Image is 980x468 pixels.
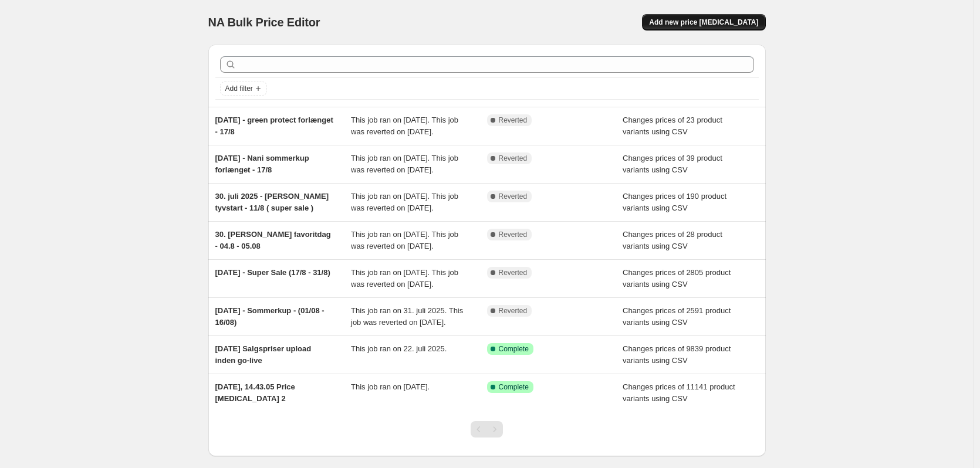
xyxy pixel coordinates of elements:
span: Changes prices of 23 product variants using CSV [623,116,722,136]
span: [DATE], 14.43.05 Price [MEDICAL_DATA] 2 [215,382,295,403]
button: Add new price [MEDICAL_DATA] [642,14,765,30]
span: This job ran on [DATE]. This job was reverted on [DATE]. [351,116,458,136]
span: Changes prices of 9839 product variants using CSV [623,344,731,365]
span: This job ran on [DATE]. This job was reverted on [DATE]. [351,154,458,174]
span: Reverted [499,268,528,277]
span: Reverted [499,230,528,239]
span: Changes prices of 28 product variants using CSV [623,230,722,250]
span: [DATE] - Sommerkup - (01/08 - 16/08) [215,306,325,327]
span: 30. [PERSON_NAME] favoritdag - 04.8 - 05.08 [215,230,331,250]
span: Reverted [499,116,528,125]
span: Complete [499,382,529,392]
span: Add new price [MEDICAL_DATA] [649,18,758,27]
span: [DATE] - green protect forlænget - 17/8 [215,116,333,136]
span: [DATE] - Super Sale (17/8 - 31/8) [215,268,330,277]
span: NA Bulk Price Editor [208,16,320,29]
span: [DATE] Salgspriser upload inden go-live [215,344,312,365]
span: This job ran on [DATE]. [351,382,430,391]
span: Changes prices of 11141 product variants using CSV [623,382,735,403]
span: This job ran on 22. juli 2025. [351,344,447,353]
span: This job ran on [DATE]. This job was reverted on [DATE]. [351,268,458,289]
span: Changes prices of 39 product variants using CSV [623,154,722,174]
span: Add filter [225,84,253,93]
span: This job ran on 31. juli 2025. This job was reverted on [DATE]. [351,306,463,327]
span: This job ran on [DATE]. This job was reverted on [DATE]. [351,230,458,250]
span: [DATE] - Nani sommerkup forlænget - 17/8 [215,154,309,174]
span: Changes prices of 190 product variants using CSV [623,192,726,212]
span: 30. juli 2025 - [PERSON_NAME] tyvstart - 11/8 ( super sale ) [215,192,329,212]
span: Reverted [499,306,528,316]
span: Reverted [499,154,528,163]
span: Reverted [499,192,528,201]
span: Complete [499,344,529,354]
span: Changes prices of 2805 product variants using CSV [623,268,731,289]
span: This job ran on [DATE]. This job was reverted on [DATE]. [351,192,458,212]
button: Add filter [220,82,267,96]
nav: Pagination [471,421,503,438]
span: Changes prices of 2591 product variants using CSV [623,306,731,327]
